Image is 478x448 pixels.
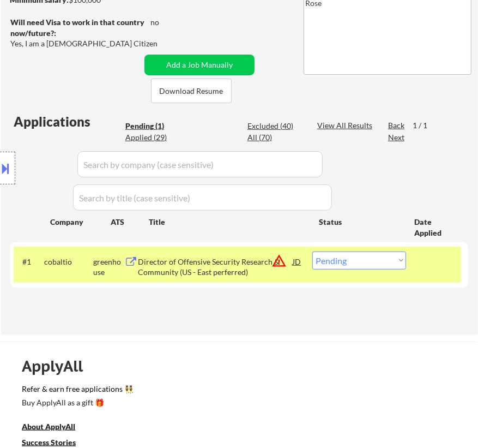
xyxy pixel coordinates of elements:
a: Refer & earn free applications 👯‍♀️ [22,385,451,397]
div: Date Applied [414,217,455,238]
a: Buy ApplyAll as a gift 🎁 [22,397,131,410]
button: warning_amber [271,253,287,268]
div: ApplyAll [22,357,95,375]
input: Search by company (case sensitive) [77,151,323,177]
div: Title [149,217,308,228]
input: Search by title (case sensitive) [73,184,332,211]
div: JD [292,252,302,271]
u: Success Stories [22,438,76,447]
div: Buy ApplyAll as a gift 🎁 [22,399,131,407]
div: Status [319,212,398,231]
div: Back [388,120,406,131]
u: About ApplyAll [22,422,75,431]
strong: Will need Visa to work in that country now/future?: [10,17,146,38]
div: Director of Offensive Security Research & Community (US - East perferred) [138,256,293,278]
button: Add a Job Manually [144,55,255,75]
div: Excluded (40) [247,121,302,132]
div: no [150,17,181,28]
a: About ApplyAll [22,421,90,434]
div: Yes, I am a [DEMOGRAPHIC_DATA] Citizen [10,38,181,49]
div: Next [388,132,406,143]
div: All (70) [247,132,302,143]
div: 1 / 1 [413,120,438,131]
div: View All Results [317,120,376,131]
